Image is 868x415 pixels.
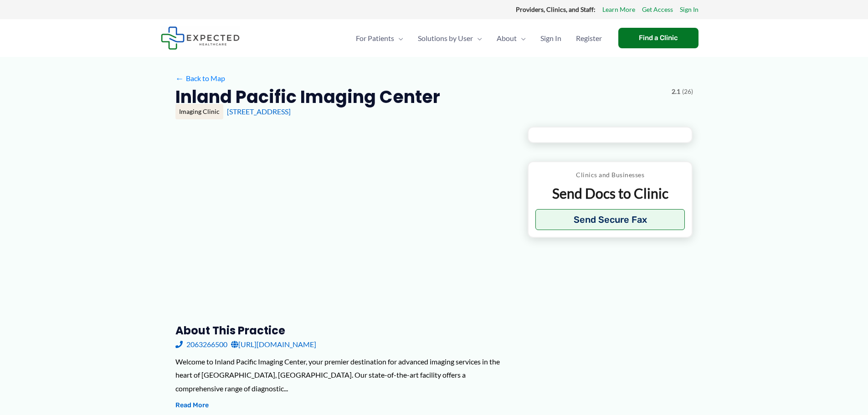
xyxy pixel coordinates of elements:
span: Sign In [540,22,561,54]
h3: About this practice [175,323,513,338]
button: Send Secure Fax [535,209,685,230]
span: Menu Toggle [394,22,403,54]
span: For Patients [356,22,394,54]
span: About [497,22,517,54]
span: Solutions by User [418,22,473,54]
span: (26) [682,86,693,97]
a: AboutMenu Toggle [489,22,533,54]
a: Get Access [642,4,673,15]
p: Send Docs to Clinic [535,184,685,202]
a: ←Back to Map [175,72,225,85]
span: Menu Toggle [517,22,526,54]
span: 2.1 [672,86,680,97]
div: Welcome to Inland Pacific Imaging Center, your premier destination for advanced imaging services ... [175,355,513,395]
p: Clinics and Businesses [535,169,685,181]
a: Sign In [680,4,699,15]
a: [STREET_ADDRESS] [227,107,291,116]
h2: Inland Pacific Imaging Center [175,86,440,108]
a: Learn More [602,4,635,15]
a: 2063266500 [175,338,227,351]
button: Read More [175,400,209,411]
span: Register [576,22,602,54]
a: Sign In [533,22,569,54]
a: For PatientsMenu Toggle [349,22,411,54]
strong: Providers, Clinics, and Staff: [516,5,596,13]
span: ← [175,74,184,82]
a: Solutions by UserMenu Toggle [411,22,489,54]
span: Menu Toggle [473,22,482,54]
a: [URL][DOMAIN_NAME] [231,338,316,351]
a: Find a Clinic [618,28,699,48]
div: Imaging Clinic [175,104,223,119]
a: Register [569,22,609,54]
nav: Primary Site Navigation [349,22,609,54]
img: Expected Healthcare Logo - side, dark font, small [161,26,240,50]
